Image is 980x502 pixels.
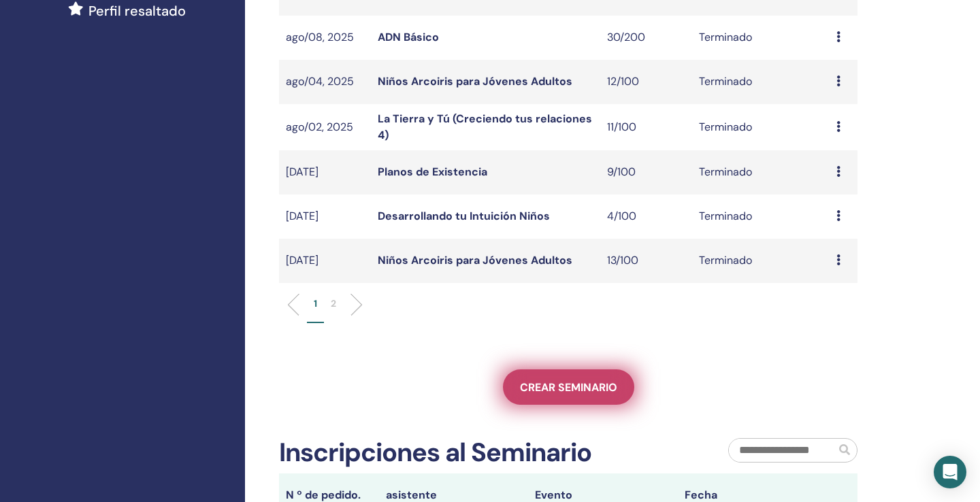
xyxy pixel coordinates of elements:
[378,165,487,179] a: Planos de Existencia
[378,30,439,44] a: ADN Básico
[600,60,692,104] td: 12/100
[600,239,692,283] td: 13/100
[692,104,830,150] td: Terminado
[520,380,617,395] span: Crear seminario
[600,16,692,60] td: 30/200
[279,16,371,60] td: ago/08, 2025
[692,60,830,104] td: Terminado
[692,150,830,195] td: Terminado
[692,239,830,283] td: Terminado
[279,195,371,239] td: [DATE]
[600,104,692,150] td: 11/100
[600,150,692,195] td: 9/100
[331,297,336,311] p: 2
[378,74,572,88] a: Niños Arcoiris para Jóvenes Adultos
[279,150,371,195] td: [DATE]
[692,16,830,60] td: Terminado
[279,437,591,469] h2: Inscripciones al Seminario
[279,239,371,283] td: [DATE]
[692,195,830,239] td: Terminado
[314,297,317,311] p: 1
[600,195,692,239] td: 4/100
[88,1,186,21] span: Perfil resaltado
[378,112,592,142] a: La Tierra y Tú (Creciendo tus relaciones 4)
[378,253,572,267] a: Niños Arcoiris para Jóvenes Adultos
[378,209,550,223] a: Desarrollando tu Intuición Niños
[279,60,371,104] td: ago/04, 2025
[503,369,634,405] a: Crear seminario
[279,104,371,150] td: ago/02, 2025
[934,456,966,488] div: Open Intercom Messenger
